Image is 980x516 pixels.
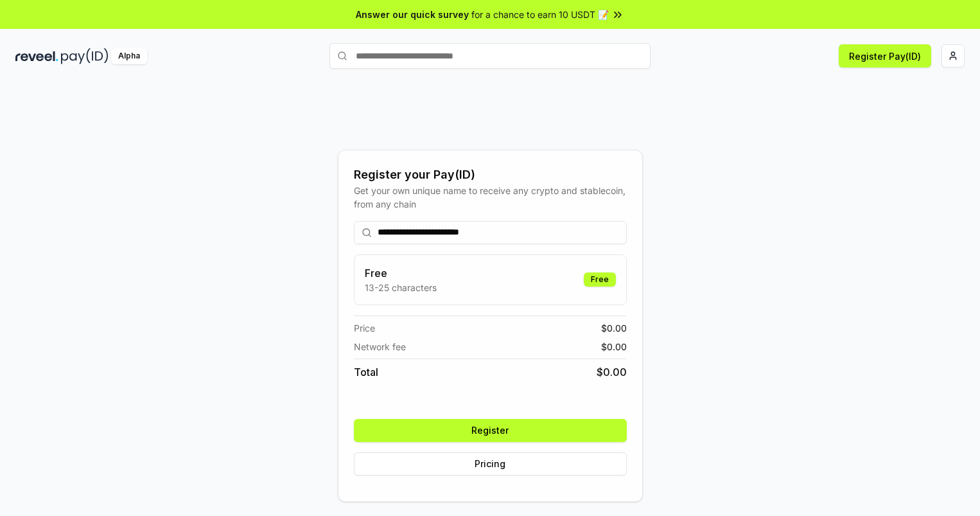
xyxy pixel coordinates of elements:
[15,48,58,64] img: reveel_dark
[354,419,627,442] button: Register
[365,281,437,294] p: 13-25 characters
[354,166,627,184] div: Register your Pay(ID)
[354,321,375,335] span: Price
[839,44,931,67] button: Register Pay(ID)
[354,184,627,211] div: Get your own unique name to receive any crypto and stablecoin, from any chain
[354,364,378,380] span: Total
[354,340,406,353] span: Network fee
[601,340,627,353] span: $ 0.00
[584,272,616,287] div: Free
[111,48,147,64] div: Alpha
[356,8,469,21] span: Answer our quick survey
[471,8,609,21] span: for a chance to earn 10 USDT 📝
[601,321,627,335] span: $ 0.00
[354,452,627,476] button: Pricing
[61,48,109,64] img: pay_id
[597,364,627,380] span: $ 0.00
[365,265,437,281] h3: Free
